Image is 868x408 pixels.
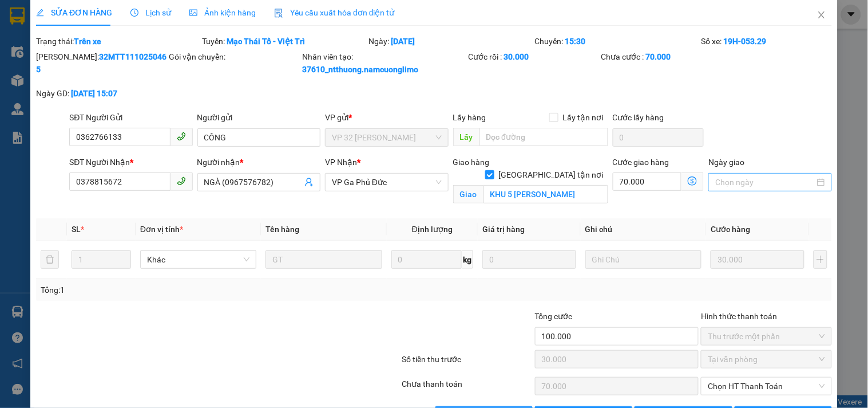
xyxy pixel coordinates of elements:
input: Dọc đường [479,128,608,146]
b: Mạc Thái Tổ - Việt Trì [227,37,306,46]
span: Khác [147,251,249,268]
span: Tên hàng [265,225,299,234]
span: Giao hàng [453,158,490,167]
span: close [817,10,826,19]
span: Thu trước một phần [708,328,825,345]
input: Cước lấy hàng [613,128,704,147]
div: Chuyến: [534,35,700,48]
label: Số tiền thu trước [402,355,461,364]
span: dollar-circle [688,176,697,186]
span: VP Nhận [325,158,357,167]
input: 0 [482,250,576,269]
span: [GEOGRAPHIC_DATA] tận nơi [494,168,608,181]
input: VD: Bàn, Ghế [265,250,382,269]
span: Chọn HT Thanh Toán [708,378,825,395]
b: 19H-053.29 [723,37,766,46]
button: plus [814,250,827,269]
div: Số xe: [700,35,833,48]
b: 32MTT1110250465 [36,52,167,74]
div: Tuyến: [201,35,368,48]
img: icon [274,9,283,18]
span: Lấy tận nơi [558,111,608,124]
div: Trạng thái: [35,35,201,48]
button: delete [41,250,59,269]
input: 0 [535,350,699,368]
div: SĐT Người Gửi [69,111,192,124]
label: Cước giao hàng [613,158,669,167]
div: Ngày GD: [36,87,167,100]
input: Cước giao hàng [613,172,682,191]
span: Yêu cầu xuất hóa đơn điện tử [274,8,395,17]
span: Cước hàng [711,225,750,234]
b: [DATE] [391,37,415,46]
div: Ngày: [367,35,534,48]
span: Tại văn phòng [708,351,825,368]
span: Lấy [453,128,479,146]
div: Chưa cước : [601,50,732,63]
div: Chưa thanh toán [401,378,533,398]
div: Người gửi [197,111,320,124]
b: 37610_ntthuong.namcuonglimo [302,65,418,74]
input: 0 [711,250,804,269]
div: SĐT Người Nhận [69,156,192,168]
label: Ngày giao [708,158,744,167]
b: 30.000 [504,52,529,61]
span: Giao [453,185,483,203]
b: [DATE] 15:07 [71,89,117,98]
th: Ghi chú [581,218,706,241]
span: SỬA ĐƠN HÀNG [36,8,112,17]
label: Cước lấy hàng [613,113,664,122]
span: Ảnh kiện hàng [189,8,256,17]
div: Cước rồi : [469,50,599,63]
div: Tổng: 1 [41,284,336,296]
b: Trên xe [74,37,101,46]
span: edit [36,9,44,17]
b: 15:30 [565,37,586,46]
span: Đơn vị tính [140,225,183,234]
input: Giao tận nơi [483,185,608,203]
span: Lấy hàng [453,113,486,122]
span: picture [189,9,197,17]
label: Hình thức thanh toán [701,312,777,321]
div: [PERSON_NAME]: [36,50,167,76]
div: Nhân viên tạo: [302,50,466,76]
span: phone [177,132,186,141]
div: Người nhận [197,156,320,168]
span: Tổng cước [535,312,573,321]
span: VP Ga Phủ Đức [332,174,441,191]
span: Lịch sử [130,8,171,17]
span: SL [72,225,81,234]
input: Ngày giao [715,176,814,189]
span: VP 32 Mạc Thái Tổ [332,129,441,146]
div: VP gửi [325,111,448,124]
span: user-add [304,178,314,187]
b: 70.000 [646,52,671,61]
span: Giá trị hàng [482,225,525,234]
span: Định lượng [412,225,453,234]
input: Ghi Chú [585,250,701,269]
span: kg [462,250,473,269]
div: Gói vận chuyển: [169,50,300,63]
span: clock-circle [130,9,138,17]
span: phone [177,176,186,186]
